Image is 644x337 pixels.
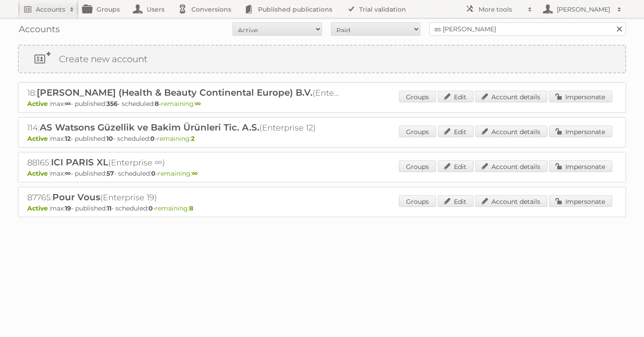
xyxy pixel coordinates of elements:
[399,126,436,137] a: Groups
[438,160,474,172] a: Edit
[27,135,617,143] p: max: - published: - scheduled: -
[148,204,153,212] strong: 0
[438,126,474,137] a: Edit
[549,91,612,102] a: Impersonate
[36,5,65,14] h2: Accounts
[549,160,612,172] a: Impersonate
[27,135,50,143] span: Active
[27,122,340,134] h2: 114: (Enterprise 12)
[189,204,193,212] strong: 8
[27,204,617,212] p: max: - published: - scheduled: -
[155,204,193,212] span: remaining:
[37,87,313,98] span: [PERSON_NAME] (Health & Beauty Continental Europe) B.V.
[150,135,155,143] strong: 0
[106,135,113,143] strong: 10
[479,5,523,14] h2: More tools
[195,100,201,108] strong: ∞
[27,192,340,203] h2: 87765: (Enterprise 19)
[27,169,617,177] p: max: - published: - scheduled: -
[65,100,71,108] strong: ∞
[549,126,612,137] a: Impersonate
[475,126,547,137] a: Account details
[399,91,436,102] a: Groups
[19,46,625,72] a: Create new account
[65,204,71,212] strong: 19
[155,100,159,108] strong: 8
[27,87,340,99] h2: 18: (Enterprise ∞)
[65,135,71,143] strong: 12
[555,5,613,14] h2: [PERSON_NAME]
[475,195,547,207] a: Account details
[107,204,111,212] strong: 11
[438,195,474,207] a: Edit
[52,192,100,202] span: Pour Vous
[151,169,156,177] strong: 0
[549,195,612,207] a: Impersonate
[106,169,114,177] strong: 57
[106,100,118,108] strong: 356
[27,169,50,177] span: Active
[65,169,71,177] strong: ∞
[27,100,617,108] p: max: - published: - scheduled: -
[438,91,474,102] a: Edit
[475,91,547,102] a: Account details
[27,157,340,168] h2: 88165: (Enterprise ∞)
[399,195,436,207] a: Groups
[27,204,50,212] span: Active
[40,122,259,133] span: AS Watsons Güzellik ve Bakim Ürünleri Tic. A.S.
[158,169,198,177] span: remaining:
[475,160,547,172] a: Account details
[399,160,436,172] a: Groups
[191,135,195,143] strong: 2
[192,169,198,177] strong: ∞
[157,135,195,143] span: remaining:
[51,157,108,168] span: ICI PARIS XL
[27,100,50,108] span: Active
[161,100,201,108] span: remaining:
